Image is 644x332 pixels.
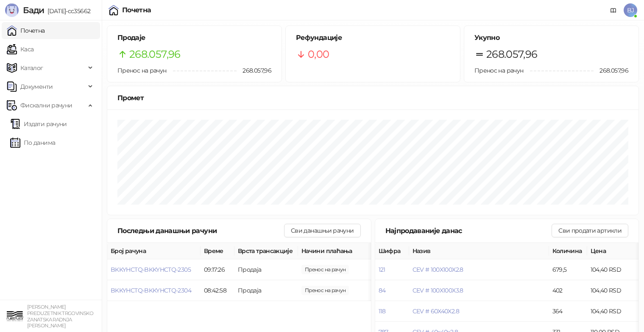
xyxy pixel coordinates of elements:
button: 118 [379,307,386,315]
span: Пренос на рачун [474,67,523,74]
td: Продаја [234,259,298,280]
span: 203.924,96 [301,265,349,274]
span: BJ [624,3,637,17]
button: Сви продати артикли [552,224,628,237]
th: Врста трансакције [234,243,298,259]
span: 64.133,00 [301,286,349,295]
span: Бади [23,5,44,15]
a: Почетна [7,22,45,39]
td: 364 [549,301,587,322]
span: Каталог [20,59,43,76]
h5: Укупно [474,33,628,43]
div: Почетна [122,7,151,14]
td: Продаја [234,280,298,301]
td: 679,5 [549,259,587,280]
img: 64x64-companyLogo-82da5d90-fd56-4d4e-a6cd-cc51c66be7ee.png [7,308,24,325]
button: 121 [379,266,385,273]
button: 84 [379,287,386,294]
th: Количина [549,243,587,259]
button: BKKYHCTQ-BKKYHCTQ-2305 [111,266,191,273]
div: Промет [117,93,628,103]
span: Документи [20,78,53,95]
span: 0,00 [308,46,329,62]
small: [PERSON_NAME] PREDUZETNIK TRGOVINSKO ZANATSKA RADNJA [PERSON_NAME] [27,304,93,329]
td: 09:17:26 [201,259,234,280]
a: Издати рачуни [10,115,67,132]
span: 268.057,96 [129,46,181,62]
th: Број рачуна [107,243,201,259]
th: Начини плаћања [298,243,383,259]
th: Време [201,243,234,259]
th: Назив [409,243,549,259]
h5: Рефундације [296,33,450,43]
a: Документација [607,3,620,17]
th: Шифра [375,243,409,259]
a: Каса [7,41,33,58]
button: CEV # 100X100X2.8 [413,266,463,273]
span: [DATE]-cc35662 [44,7,90,15]
button: Сви данашњи рачуни [284,224,360,237]
div: Последњи данашњи рачуни [117,225,284,236]
span: Пренос на рачун [117,67,166,74]
span: 268.057,96 [237,66,271,75]
div: Најпродаваније данас [385,225,552,236]
button: BKKYHCTQ-BKKYHCTQ-2304 [111,287,191,294]
span: 268.057,96 [486,46,538,62]
h5: Продаје [117,33,271,43]
td: 08:42:58 [201,280,234,301]
td: 402 [549,280,587,301]
span: Фискални рачуни [20,97,72,114]
button: CEV # 100X100X3.8 [413,287,463,294]
img: Logo [5,3,19,17]
a: По данима [10,134,55,151]
button: CEV # 60X40X2.8 [413,307,459,315]
span: 268.057,96 [594,66,628,75]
